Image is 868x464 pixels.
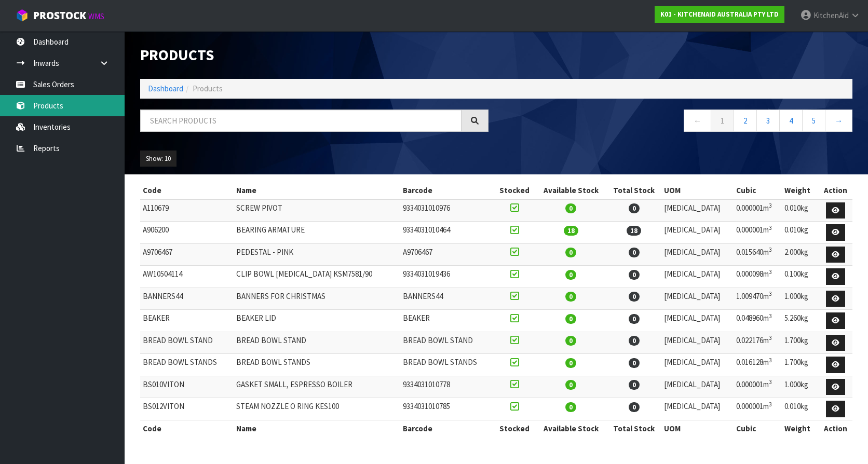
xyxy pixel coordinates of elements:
td: 1.000kg [782,288,819,310]
td: PEDESTAL - PINK [234,243,400,266]
th: Stocked [494,420,535,436]
td: 0.000098m [734,266,782,288]
span: 0 [565,336,576,346]
td: [MEDICAL_DATA] [661,288,734,310]
sup: 3 [769,290,772,297]
span: 0 [629,402,640,412]
small: WMS [88,11,104,21]
td: 9334031010464 [400,222,494,244]
td: BANNERS44 [400,288,494,310]
td: 5.260kg [782,310,819,332]
td: BANNERS FOR CHRISTMAS [234,288,400,310]
span: 0 [565,203,576,213]
td: BREAD BOWL STANDS [140,354,234,376]
h1: Products [140,47,489,63]
th: Cubic [734,182,782,199]
td: [MEDICAL_DATA] [661,199,734,222]
th: Barcode [400,182,494,199]
input: Search products [140,110,462,132]
td: 1.009470m [734,288,782,310]
button: Show: 10 [140,151,177,167]
td: 0.000001m [734,398,782,420]
td: STEAM NOZZLE O RING KES100 [234,398,400,420]
span: 18 [627,226,641,236]
span: 0 [629,314,640,324]
span: 0 [565,292,576,302]
td: 0.015640m [734,243,782,266]
span: 0 [629,270,640,280]
th: Weight [782,420,819,436]
span: 0 [629,336,640,346]
td: 9334031019436 [400,266,494,288]
td: [MEDICAL_DATA] [661,310,734,332]
td: BANNERS44 [140,288,234,310]
td: BEARING ARMATURE [234,222,400,244]
td: [MEDICAL_DATA] [661,376,734,398]
td: BEAKER [400,310,494,332]
img: cube-alt.png [16,9,29,22]
th: Barcode [400,420,494,436]
td: 0.010kg [782,199,819,222]
td: 0.000001m [734,222,782,244]
td: 0.000001m [734,376,782,398]
span: ProStock [33,9,86,22]
td: 1.000kg [782,376,819,398]
a: ← [684,110,711,132]
td: 9334031010778 [400,376,494,398]
th: UOM [661,420,734,436]
td: 1.700kg [782,332,819,354]
td: BEAKER LID [234,310,400,332]
td: 0.016128m [734,354,782,376]
sup: 3 [769,378,772,386]
th: Cubic [734,420,782,436]
td: A9706467 [400,243,494,266]
td: [MEDICAL_DATA] [661,332,734,354]
th: Total Stock [606,182,661,199]
td: A906200 [140,222,234,244]
td: 1.700kg [782,354,819,376]
span: 0 [629,292,640,302]
td: [MEDICAL_DATA] [661,354,734,376]
a: → [825,110,852,132]
sup: 3 [769,202,772,209]
td: A110679 [140,199,234,222]
th: Action [819,182,852,199]
td: 0.048960m [734,310,782,332]
td: BREAD BOWL STANDS [400,354,494,376]
sup: 3 [769,334,772,342]
td: 9334031010976 [400,199,494,222]
td: BS012VITON [140,398,234,420]
th: Code [140,182,234,199]
span: 0 [565,402,576,412]
span: KitchenAid [813,10,849,20]
sup: 3 [769,268,772,276]
td: BREAD BOWL STAND [400,332,494,354]
td: [MEDICAL_DATA] [661,222,734,244]
td: [MEDICAL_DATA] [661,243,734,266]
span: 0 [565,380,576,390]
td: GASKET SMALL, ESPRESSO BOILER [234,376,400,398]
td: 2.000kg [782,243,819,266]
a: 3 [756,110,780,132]
a: 4 [779,110,803,132]
th: Name [234,182,400,199]
a: 2 [734,110,757,132]
td: 0.000001m [734,199,782,222]
td: BREAD BOWL STAND [234,332,400,354]
th: Code [140,420,234,436]
th: Total Stock [606,420,661,436]
span: 0 [565,248,576,257]
strong: K01 - KITCHENAID AUSTRALIA PTY LTD [660,10,779,19]
td: SCREW PIVOT [234,199,400,222]
td: BS010VITON [140,376,234,398]
span: 0 [629,380,640,390]
span: 0 [629,203,640,213]
td: 9334031010785 [400,398,494,420]
span: 0 [565,314,576,324]
th: Available Stock [535,420,606,436]
span: Products [193,84,223,93]
td: BREAD BOWL STAND [140,332,234,354]
sup: 3 [769,224,772,231]
sup: 3 [769,357,772,364]
td: [MEDICAL_DATA] [661,266,734,288]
